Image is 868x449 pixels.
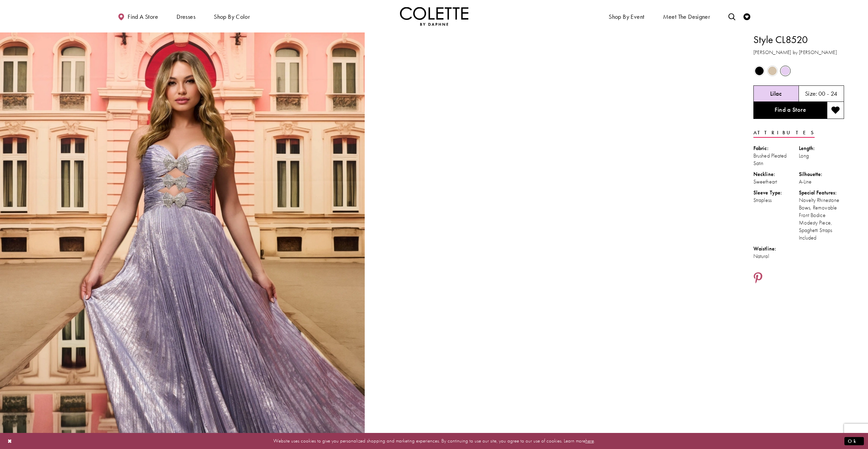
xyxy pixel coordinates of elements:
div: Fabric: [753,145,799,152]
button: Submit Dialog [844,437,864,445]
video: Style CL8520 Colette by Daphne #1 autoplay loop mute video [368,32,733,215]
span: Shop By Event [607,7,646,26]
a: Check Wishlist [742,7,752,26]
span: Shop by color [212,7,251,26]
div: Neckline: [753,171,799,178]
div: Novelty Rhinestone Bows, Removable Front Bodice Modesty Piece, Spaghetti Straps Included [799,196,844,242]
div: Gold Dust [766,65,778,77]
a: Attributes [753,128,815,138]
a: Find a store [116,7,160,26]
div: A-Line [799,178,844,186]
a: here [585,437,594,444]
a: Visit Home Page [400,7,468,26]
a: Find a Store [753,102,827,119]
h5: Chosen color [770,90,782,97]
span: Dresses [175,7,197,26]
a: Share using Pinterest - Opens in new tab [753,272,763,285]
div: Sweetheart [753,178,799,186]
span: Dresses [177,13,195,20]
button: Close Dialog [4,435,16,447]
div: Product color controls state depends on size chosen [753,65,844,78]
div: Sleeve Type: [753,189,799,196]
a: Toggle search [727,7,737,26]
span: Shop By Event [609,13,644,20]
span: Size: [805,90,817,97]
div: Long [799,152,844,160]
a: Meet the designer [661,7,712,26]
span: Find a store [128,13,158,20]
div: Brushed Pleated Satin [753,152,799,167]
div: Strapless [753,196,799,204]
div: Black [753,65,765,77]
span: Meet the designer [663,13,710,20]
h3: [PERSON_NAME] by [PERSON_NAME] [753,49,844,56]
p: Website uses cookies to give you personalized shopping and marketing experiences. By continuing t... [49,436,819,446]
h5: 00 - 24 [818,90,838,97]
img: Colette by Daphne [400,7,468,26]
div: Lilac [779,65,791,77]
div: Silhouette: [799,171,844,178]
div: Natural [753,253,799,260]
div: Length: [799,145,844,152]
div: Waistline: [753,245,799,253]
span: Shop by color [214,13,250,20]
button: Add to wishlist [827,102,844,119]
h1: Style CL8520 [753,32,844,47]
div: Special Features: [799,189,844,196]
